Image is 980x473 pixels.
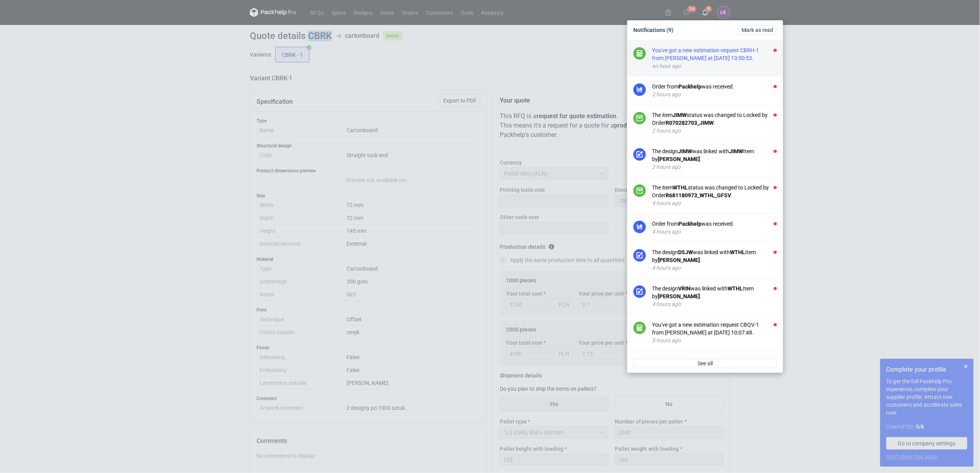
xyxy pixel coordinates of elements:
[652,163,777,171] div: 2 hours ago
[678,285,691,292] strong: VRIN
[652,127,777,135] div: 2 hours ago
[729,148,743,154] strong: JIMW
[673,184,688,191] strong: WTHL
[673,112,687,118] strong: JIMW
[652,46,777,70] button: You've got a new estimation request CBRH-1 from [PERSON_NAME] at [DATE] 13:50:53.an hour ago
[658,257,700,263] strong: [PERSON_NAME]
[679,221,702,227] strong: Packhelp
[652,220,777,236] button: Order fromPackhelpwas received.4 hours ago
[652,147,777,171] button: The designJIMWwas linked withJIMWItem by[PERSON_NAME].2 hours ago
[652,184,777,199] div: The item status was changed to Locked by Order .
[679,83,702,90] strong: Packhelp
[652,248,777,272] button: The designDSJWwas linked withWTHLItem by[PERSON_NAME].4 hours ago
[730,249,745,255] strong: WTHL
[652,248,777,264] div: The design was linked with Item by .
[652,111,777,127] div: The item status was changed to Locked by Order .
[652,321,777,344] button: You've got a new estimation request CBQV-1 from [PERSON_NAME] at [DATE] 10:07:48.5 hours ago
[728,285,743,292] strong: WTHL
[658,156,700,162] strong: [PERSON_NAME]
[652,220,777,228] div: Order from was received.
[738,25,777,35] button: Mark as read
[633,359,777,368] a: See all
[698,361,713,366] span: See all
[652,228,777,236] div: 4 hours ago
[652,62,777,70] div: an hour ago
[652,46,777,62] div: You've got a new estimation request CBRH-1 from [PERSON_NAME] at [DATE] 13:50:53.
[658,293,700,299] strong: [PERSON_NAME]
[678,148,692,154] strong: JIMW
[652,321,777,337] div: You've got a new estimation request CBQV-1 from [PERSON_NAME] at [DATE] 10:07:48.
[652,147,777,163] div: The design was linked with Item by .
[742,27,773,33] span: Mark as read
[630,23,780,37] div: Notifications (9)
[652,83,777,90] div: Order from was received.
[652,285,777,308] button: The designVRINwas linked withWTHLItem by[PERSON_NAME].4 hours ago
[652,199,777,207] div: 4 hours ago
[678,249,693,255] strong: DSJW
[666,120,714,126] strong: R070282703_JIMW
[652,264,777,272] div: 4 hours ago
[652,83,777,98] button: Order fromPackhelpwas received.2 hours ago
[652,111,777,135] button: The itemJIMWstatus was changed to Locked by OrderR070282703_JIMW.2 hours ago
[652,300,777,308] div: 4 hours ago
[652,337,777,344] div: 5 hours ago
[652,184,777,207] button: The itemWTHLstatus was changed to Locked by OrderR681180973_WTHL_GFSV.4 hours ago
[652,90,777,98] div: 2 hours ago
[652,285,777,300] div: The design was linked with Item by .
[666,192,731,198] strong: R681180973_WTHL_GFSV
